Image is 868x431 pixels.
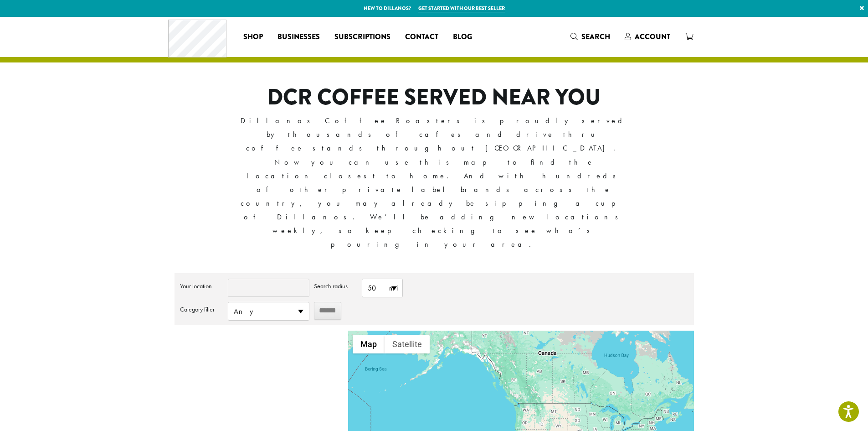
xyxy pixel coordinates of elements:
[453,31,472,43] span: Blog
[405,31,438,43] span: Contact
[243,31,263,43] span: Shop
[418,5,505,12] a: Get started with our best seller
[228,302,309,320] span: Any
[362,279,402,297] span: 50 mi
[314,279,357,293] label: Search radius
[353,335,385,353] button: Show street map
[180,302,223,317] label: Category filter
[563,29,617,44] a: Search
[385,335,430,353] button: Show satellite imagery
[635,31,670,42] span: Account
[239,84,629,111] h1: DCR COFFEE SERVED NEAR YOU
[180,279,223,293] label: Your location
[334,31,390,43] span: Subscriptions
[236,30,270,44] a: Shop
[277,31,320,43] span: Businesses
[581,31,610,42] span: Search
[239,114,629,251] p: Dillanos Coffee Roasters is proudly served by thousands of cafes and drive thru coffee stands thr...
